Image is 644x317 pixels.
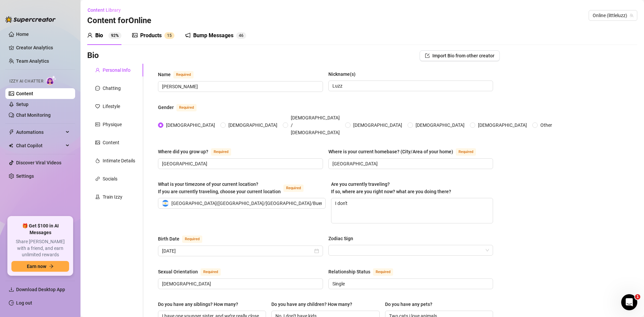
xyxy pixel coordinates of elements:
[103,193,122,201] div: Train Izzy
[236,32,246,39] sup: 46
[158,235,179,243] div: Birth Date
[385,301,432,308] div: Do you have any pets?
[140,32,162,40] div: Products
[95,158,100,163] span: fire
[373,268,393,276] span: Required
[103,121,122,128] div: Physique
[332,280,488,287] input: Relationship Status
[185,33,191,38] span: notification
[95,176,100,181] span: link
[103,85,121,92] div: Chatting
[226,121,280,129] span: [DEMOGRAPHIC_DATA]
[283,184,304,192] span: Required
[239,33,241,38] span: 4
[87,33,93,38] span: user
[9,129,14,135] span: thunderbolt
[103,103,120,110] div: Lifestyle
[475,121,530,129] span: [DEMOGRAPHIC_DATA]
[95,140,100,145] span: picture
[87,50,99,61] h3: Bio
[211,148,231,156] span: Required
[538,121,555,129] span: Other
[158,181,281,194] span: What is your timezone of your current location? If you are currently traveling, choose your curre...
[16,32,29,37] a: Home
[158,301,243,308] label: Do you have any siblings? How many?
[103,66,130,74] div: Personal Info
[158,268,228,276] label: Sexual Orientation
[288,114,342,136] span: [DEMOGRAPHIC_DATA] / [DEMOGRAPHIC_DATA]
[16,91,33,96] a: Content
[425,53,430,58] span: import
[271,301,352,308] div: Do you have any children? How many?
[103,157,135,164] div: Intimate Details
[169,33,172,38] span: 5
[95,68,100,72] span: user
[11,223,69,236] span: 🎁 Get $100 in AI Messages
[158,235,210,243] label: Birth Date
[5,16,56,23] img: logo-BBDzfeDw.svg
[176,104,197,111] span: Required
[193,32,233,40] div: Bump Messages
[163,121,218,129] span: [DEMOGRAPHIC_DATA]
[162,160,318,167] input: Where did you grow up?
[167,33,169,38] span: 1
[87,5,126,15] button: Content Library
[635,294,640,300] span: 1
[95,122,100,127] span: idcard
[95,86,100,91] span: message
[9,287,14,292] span: download
[9,143,13,148] img: Chat Copilot
[95,104,100,109] span: heart
[351,121,405,129] span: [DEMOGRAPHIC_DATA]
[328,70,360,78] label: Nickname(s)
[16,287,65,292] span: Download Desktop App
[332,160,488,167] input: Where is your current homebase? (City/Area of your home)
[328,235,353,242] div: Zodiac Sign
[16,160,61,165] a: Discover Viral Videos
[132,33,138,38] span: picture
[95,32,103,40] div: Bio
[87,15,151,26] h3: Content for Online
[103,175,117,182] div: Socials
[593,10,633,20] span: Online (littleluzz)
[331,181,451,194] span: Are you currently traveling? If so, where are you right now? what are you doing there?
[328,148,453,155] div: Where is your current homebase? (City/Area of your home)
[108,32,121,39] sup: 92%
[16,140,64,151] span: Chat Copilot
[241,33,244,38] span: 6
[630,13,634,17] span: team
[413,121,467,129] span: [DEMOGRAPHIC_DATA]
[158,104,174,111] div: Gender
[16,173,34,179] a: Settings
[11,261,69,272] button: Earn nowarrow-right
[328,148,483,156] label: Where is your current homebase? (City/Area of your home)
[164,32,174,39] sup: 15
[9,78,43,85] span: Izzy AI Chatter
[11,239,69,258] span: Share [PERSON_NAME] with a friend, and earn unlimited rewards
[173,71,194,78] span: Required
[16,300,32,306] a: Log out
[201,268,221,276] span: Required
[162,280,318,287] input: Sexual Orientation
[95,195,100,199] span: experiment
[271,301,357,308] label: Do you have any children? How many?
[16,102,29,107] a: Setup
[328,235,358,242] label: Zodiac Sign
[49,264,54,269] span: arrow-right
[158,148,208,155] div: Where did you grow up?
[420,50,500,61] button: Import Bio from other creator
[621,294,637,310] iframe: Intercom live chat
[182,235,202,243] span: Required
[88,7,121,13] span: Content Library
[158,148,238,156] label: Where did you grow up?
[162,247,313,255] input: Birth Date
[456,148,476,156] span: Required
[158,268,198,275] div: Sexual Orientation
[158,70,201,78] label: Name
[103,139,119,146] div: Content
[328,70,356,78] div: Nickname(s)
[432,53,494,58] span: Import Bio from other creator
[162,200,169,207] img: ar
[16,127,64,138] span: Automations
[385,301,437,308] label: Do you have any pets?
